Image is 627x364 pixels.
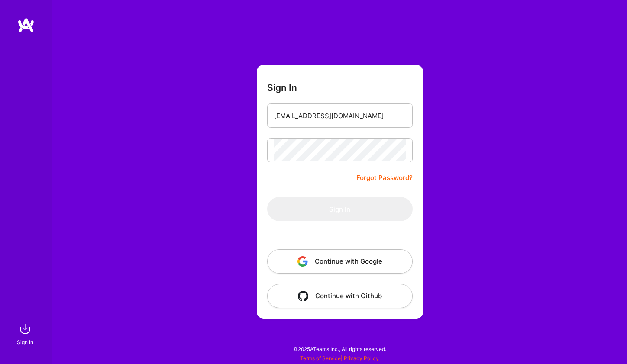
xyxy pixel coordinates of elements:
[267,82,297,93] h3: Sign In
[16,320,34,338] img: sign in
[356,173,413,183] a: Forgot Password?
[344,355,379,361] a: Privacy Policy
[267,197,413,221] button: Sign In
[274,105,406,127] input: Email...
[267,284,413,308] button: Continue with Github
[18,320,34,347] a: sign inSign In
[17,338,33,347] div: Sign In
[300,355,341,361] a: Terms of Service
[267,249,413,274] button: Continue with Google
[298,291,308,301] img: icon
[52,338,627,360] div: © 2025 ATeams Inc., All rights reserved.
[297,256,308,267] img: icon
[300,355,379,361] span: |
[17,17,35,33] img: logo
